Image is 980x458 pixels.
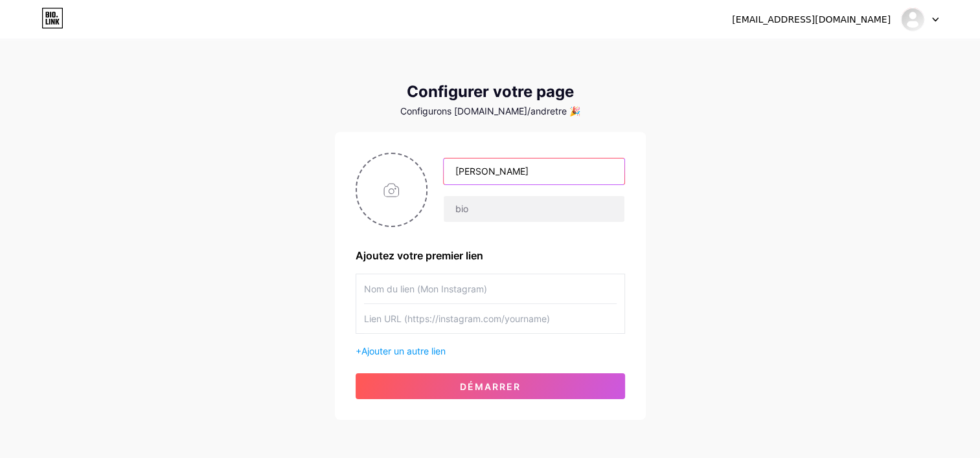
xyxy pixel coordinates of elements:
div: Ajoutez votre premier lien [356,248,625,263]
input: Votre nom [444,158,624,184]
input: Lien URL (https://instagram.com/yourname) [364,304,617,333]
img: Andrée Tremblay [900,7,925,32]
input: bio [444,196,624,222]
div: [EMAIL_ADDRESS][DOMAIN_NAME] [732,13,891,27]
div: Configurer votre page [335,83,646,101]
div: Configurons [DOMAIN_NAME]/andretre 🎉 [335,106,646,116]
span: démarrer [460,381,521,392]
input: Nom du lien (Mon Instagram) [364,274,617,303]
span: Ajouter un autre lien [361,345,446,356]
button: démarrer [356,373,625,399]
div: + [356,344,625,358]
